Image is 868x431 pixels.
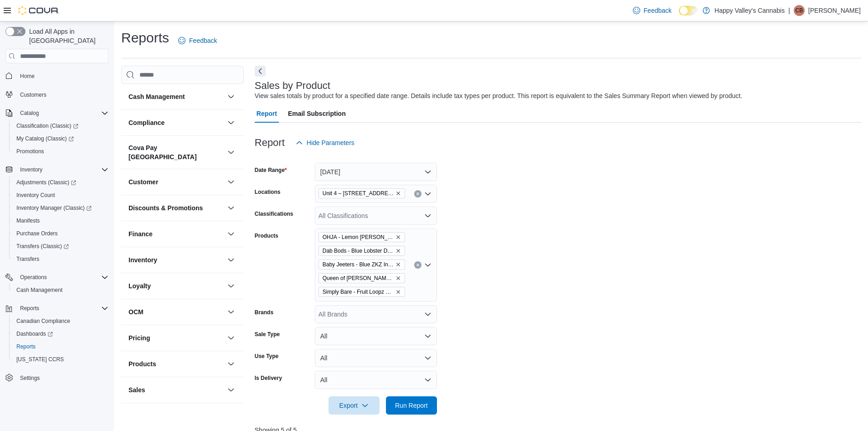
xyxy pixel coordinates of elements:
[255,188,281,196] label: Locations
[9,214,112,227] button: Manifests
[13,254,108,265] span: Transfers
[20,374,40,382] span: Settings
[13,133,108,144] span: My Catalog (Classic)
[226,280,236,291] button: Loyalty
[414,190,421,197] button: Clear input
[255,91,742,101] div: View sales totals by product for a specified date range. Details include tax types per product. T...
[323,260,394,269] span: Baby Jeeters - Blue ZKZ Infused - 5x0.5g
[128,385,145,395] h3: Sales
[16,356,64,363] span: [US_STATE] CCRS
[128,229,224,239] button: Finance
[315,371,437,389] button: All
[9,145,112,158] button: Promotions
[128,118,164,127] h3: Compliance
[2,88,112,101] button: Customers
[386,396,437,415] button: Run Report
[323,287,394,296] span: Simply Bare - Fruit Loopz PR - 5x0.3g
[255,66,266,77] button: Next
[13,354,67,365] a: [US_STATE] CCRS
[395,289,401,295] button: Remove Simply Bare - Fruit Loopz PR - 5x0.3g from selection in this group
[318,260,405,270] span: Baby Jeeters - Blue ZKZ Infused - 5x0.5g
[226,358,236,369] button: Products
[16,303,43,314] button: Reports
[226,228,236,239] button: Finance
[16,192,55,199] span: Inventory Count
[226,306,236,317] button: OCM
[20,166,42,173] span: Inventory
[255,137,285,148] h3: Report
[128,281,224,291] button: Loyalty
[16,372,108,384] span: Settings
[424,212,431,219] button: Open list of options
[13,190,59,201] a: Inventory Count
[16,217,40,224] span: Manifests
[13,146,108,157] span: Promotions
[20,109,39,117] span: Catalog
[226,254,236,265] button: Inventory
[16,89,50,100] a: Customers
[16,179,76,186] span: Adjustments (Classic)
[13,354,108,365] span: Washington CCRS
[175,31,221,50] a: Feedback
[16,317,70,325] span: Canadian Compliance
[318,246,405,256] span: Dab Bods - Blue Lobster DBL Infused - 3x0.5g
[128,255,157,265] h3: Inventory
[16,89,108,100] span: Customers
[13,254,43,265] a: Transfers
[9,240,112,253] a: Transfers (Classic)
[18,6,59,15] img: Cova
[13,120,108,131] span: Classification (Classic)
[318,188,405,198] span: Unit 4 – 597 Meadowlark Blvd.
[13,316,108,327] span: Canadian Compliance
[808,5,861,16] p: [PERSON_NAME]
[128,281,151,291] h3: Loyalty
[128,359,156,369] h3: Products
[9,340,112,353] button: Reports
[13,285,108,296] span: Cash Management
[226,147,236,158] button: Cova Pay [GEOGRAPHIC_DATA]
[424,261,431,269] button: Open list of options
[395,248,401,254] button: Remove Dab Bods - Blue Lobster DBL Infused - 3x0.5g from selection in this group
[128,255,224,265] button: Inventory
[255,353,278,360] label: Use Type
[315,163,437,181] button: [DATE]
[20,73,35,80] span: Home
[9,327,112,340] a: Dashboards
[16,108,42,119] button: Catalog
[16,303,108,314] span: Reports
[9,176,112,189] a: Adjustments (Classic)
[13,341,108,352] span: Reports
[794,5,805,16] div: Carmel B
[2,69,112,82] button: Home
[714,5,785,16] p: Happy Valley's Cannabis
[13,215,43,226] a: Manifests
[13,177,108,188] span: Adjustments (Classic)
[255,166,287,174] label: Date Range
[255,232,278,239] label: Products
[5,65,108,408] nav: Complex example
[257,104,277,123] span: Report
[16,122,78,130] span: Classification (Classic)
[13,241,108,252] span: Transfers (Classic)
[226,332,236,343] button: Pricing
[128,307,224,317] button: OCM
[323,189,394,198] span: Unit 4 – [STREET_ADDRESS]
[288,104,346,123] span: Email Subscription
[13,190,108,201] span: Inventory Count
[16,255,39,263] span: Transfers
[13,120,82,131] a: Classification (Classic)
[329,396,380,415] button: Export
[9,315,112,327] button: Canadian Compliance
[255,80,330,91] h3: Sales by Product
[20,305,39,312] span: Reports
[255,210,293,218] label: Classifications
[16,243,69,250] span: Transfers (Classic)
[128,118,224,127] button: Compliance
[318,287,405,297] span: Simply Bare - Fruit Loopz PR - 5x0.3g
[9,253,112,265] button: Transfers
[16,330,53,338] span: Dashboards
[128,143,224,161] button: Cova Pay [GEOGRAPHIC_DATA]
[629,1,675,20] a: Feedback
[13,146,48,157] a: Promotions
[26,27,108,45] span: Load All Apps in [GEOGRAPHIC_DATA]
